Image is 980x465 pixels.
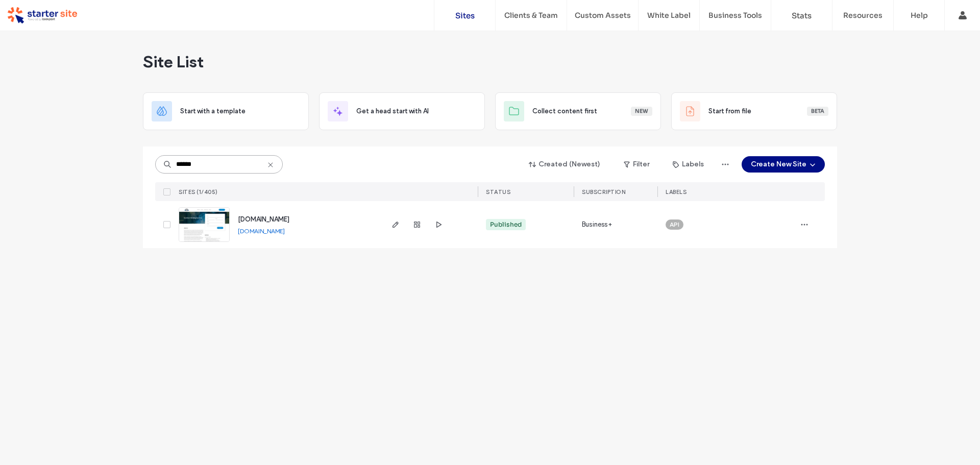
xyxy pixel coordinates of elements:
[582,188,625,195] span: SUBSCRIPTION
[180,106,246,116] span: Start with a template
[238,215,289,224] a: [DOMAIN_NAME]
[666,188,687,195] span: LABELS
[504,11,558,20] label: Clients & Team
[708,106,751,116] span: Start from file
[631,107,652,116] div: New
[708,11,762,20] label: Business Tools
[238,227,285,235] a: [DOMAIN_NAME]
[742,156,825,173] button: Create New Site
[179,188,218,195] span: SITES (1/405)
[520,156,609,173] button: Created (Newest)
[356,106,429,116] span: Get a head start with AI
[671,92,837,130] div: Start from fileBeta
[319,92,485,130] div: Get a head start with AI
[238,215,289,223] span: [DOMAIN_NAME]
[670,220,679,229] span: API
[843,11,883,20] label: Resources
[647,11,691,20] label: White Label
[143,52,204,72] span: Site List
[582,219,612,230] span: Business+
[490,220,522,229] div: Published
[495,92,661,130] div: Collect content firstNew
[792,11,812,20] label: Stats
[486,188,510,195] span: STATUS
[575,11,631,20] label: Custom Assets
[664,156,713,173] button: Labels
[911,11,928,20] label: Help
[23,7,44,16] span: Help
[807,107,828,116] div: Beta
[614,156,659,173] button: Filter
[532,106,597,116] span: Collect content first
[143,92,309,130] div: Start with a template
[455,11,475,20] label: Sites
